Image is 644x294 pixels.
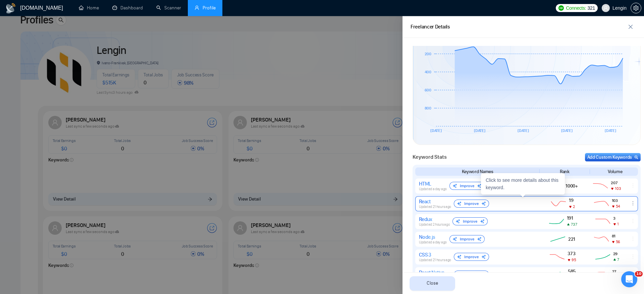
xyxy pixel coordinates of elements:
[587,4,595,12] span: 321
[630,183,636,188] span: ellipsis
[572,258,576,262] span: 95
[430,128,442,133] tspan: [DATE]
[621,271,637,287] iframe: Intercom live chat
[419,251,451,258] div: CSS 3
[195,5,199,10] span: user
[452,217,488,225] div: Improve
[419,198,451,205] div: React
[631,5,641,11] a: setting
[457,254,462,259] img: sparkle
[425,70,432,74] tspan: 400
[631,3,641,13] button: setting
[561,128,573,133] tspan: [DATE]
[571,222,577,227] span: 737
[79,5,99,11] a: homeHome
[452,237,457,241] img: sparkle
[425,88,432,93] tspan: 600
[425,52,432,56] tspan: 200
[616,239,620,244] span: 56
[573,204,575,209] span: 2
[449,235,485,243] div: Improve
[418,168,537,175] div: Keyword Names
[568,236,575,242] span: 221
[630,201,636,206] span: ellipsis
[455,219,460,224] img: sparkle
[613,216,619,221] span: 3
[419,205,451,209] span: Updated 21 hours ago
[617,222,619,226] span: 1
[568,251,576,256] span: 373
[419,234,447,240] div: Node.js
[411,23,450,31] div: Freelancer Details
[630,218,636,224] span: ellipsis
[616,204,620,209] span: 54
[156,5,181,11] a: searchScanner
[542,168,588,175] div: Rank
[567,215,577,221] span: 191
[615,186,621,191] span: 103
[568,269,576,274] span: 585
[427,280,438,287] span: Close
[454,200,489,208] div: Improve
[626,24,636,29] span: close
[419,269,451,276] div: React Native
[454,253,489,261] div: Improve
[592,168,638,175] div: Volume
[419,187,447,191] span: Updated a day ago
[605,128,616,133] tspan: [DATE]
[635,271,643,277] span: 10
[5,3,16,14] img: logo
[566,4,586,12] span: Connects:
[631,5,641,11] span: setting
[452,183,457,188] img: sparkle
[410,276,455,291] button: Close
[481,254,486,259] img: sparkle
[425,106,432,111] tspan: 800
[569,198,575,203] span: 19
[419,258,451,262] span: Updated 21 hours ago
[585,153,641,161] button: Add Custom Keywords
[454,271,489,279] div: Improve
[203,5,216,11] span: Profile
[449,182,485,190] div: Improve
[419,240,447,244] span: Updated a day ago
[481,173,565,195] div: Click to see more details about this keyword.
[477,183,482,188] img: sparkle
[612,233,620,238] span: 81
[603,6,608,10] span: user
[457,201,462,206] img: sparkle
[419,222,450,227] span: Updated 2 hours ago
[480,219,485,224] img: sparkle
[566,183,578,189] span: 1000+
[419,216,450,222] div: Redux
[112,5,143,11] a: dashboardDashboard
[613,251,619,256] span: 29
[481,201,486,206] img: sparkle
[612,198,620,203] span: 103
[477,237,482,241] img: sparkle
[419,180,447,187] div: HTML
[474,128,485,133] tspan: [DATE]
[617,257,619,262] span: 7
[558,5,564,11] img: upwork-logo.png
[587,154,638,161] div: Add Custom Keywords
[518,128,529,133] tspan: [DATE]
[630,236,636,241] span: ellipsis
[611,180,621,185] span: 207
[630,254,636,259] span: ellipsis
[612,269,620,274] span: 27
[625,21,636,32] button: close
[413,153,447,161] span: Keyword Stats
